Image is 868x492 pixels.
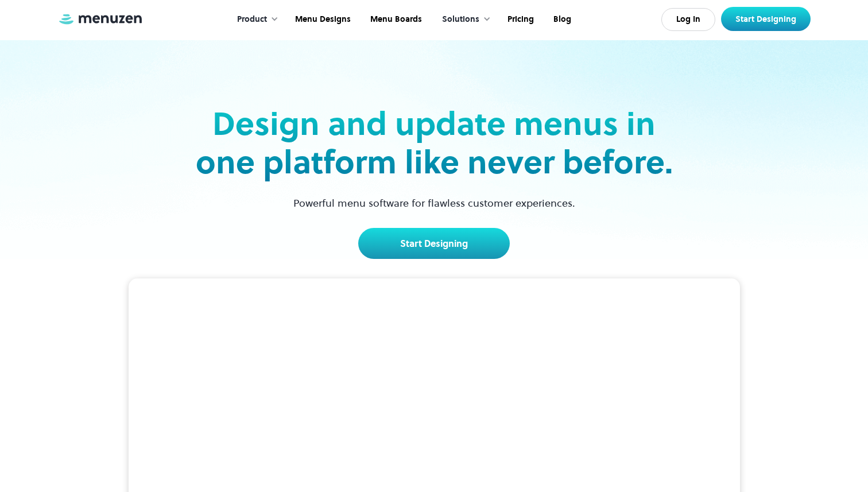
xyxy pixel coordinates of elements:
h2: Design and update menus in one platform like never before. [192,104,676,181]
a: Menu Boards [359,2,431,37]
a: Blog [542,2,580,37]
div: Product [226,2,284,37]
a: Start Designing [721,7,811,31]
div: Solutions [431,2,497,37]
a: Start Designing [358,228,510,259]
a: Pricing [497,2,542,37]
p: Powerful menu software for flawless customer experiences. [279,195,590,211]
div: Solutions [442,13,479,26]
div: Product [237,13,267,26]
a: Log In [661,8,715,31]
a: Menu Designs [284,2,359,37]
